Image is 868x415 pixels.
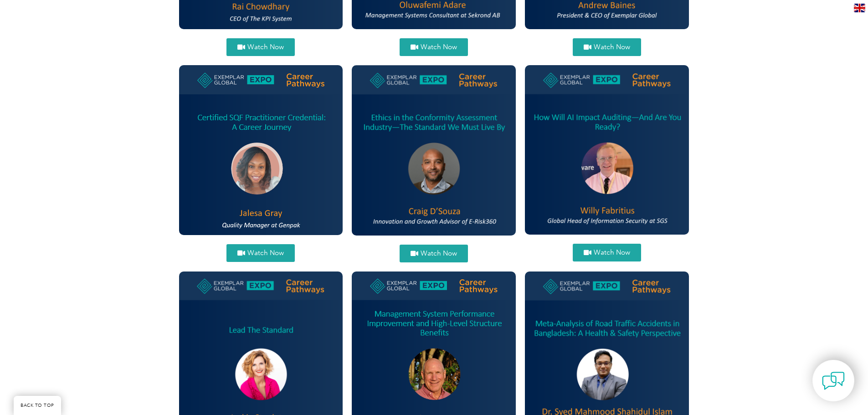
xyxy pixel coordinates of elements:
[179,65,343,235] img: Jelesa SQF
[421,44,457,51] span: Watch Now
[14,396,61,415] a: BACK TO TOP
[525,65,689,235] img: willy
[421,250,457,257] span: Watch Now
[400,38,468,56] a: Watch Now
[594,44,630,51] span: Watch Now
[247,44,284,51] span: Watch Now
[822,369,845,392] img: contact-chat.png
[400,245,468,262] a: Watch Now
[226,244,295,262] a: Watch Now
[573,38,641,56] a: Watch Now
[247,250,284,256] span: Watch Now
[226,38,295,56] a: Watch Now
[594,249,630,256] span: Watch Now
[352,65,516,235] img: craig
[854,4,865,12] img: en
[573,244,641,261] a: Watch Now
